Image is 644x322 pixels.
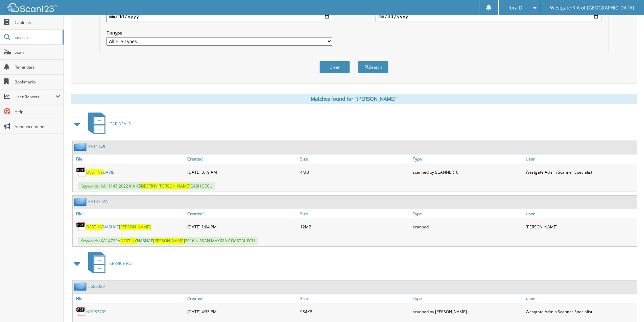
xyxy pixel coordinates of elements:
a: Size [299,209,411,218]
a: 5608029 [88,283,105,289]
span: Reminders [15,64,60,70]
div: [DATE] 4:35 PM [186,305,299,318]
a: KA11145 [88,144,105,150]
a: Type [411,209,524,218]
a: User [524,294,637,303]
a: Size [299,154,411,164]
button: Clear [319,61,350,73]
input: start [106,11,332,22]
label: File type [106,30,332,36]
a: DESTINYDAVIE [86,169,114,175]
a: NG087709 [86,309,106,315]
img: PDF.png [76,167,86,177]
div: [DATE] 1:04 PM [186,220,299,233]
span: DESTINY [86,224,103,230]
a: KA14792A [88,199,108,204]
a: File [73,209,186,218]
span: Cabinets [15,20,60,25]
span: Bookmarks [15,79,60,85]
div: scanned by SCANNER10 [411,165,524,179]
img: folder2.png [74,197,88,206]
div: scanned [411,220,524,233]
div: 984KB [299,305,411,318]
img: PDF.png [76,306,86,317]
div: scanned by [PERSON_NAME] [411,305,524,318]
span: Help [15,109,60,115]
div: Westgate Admin Scanner Specialist [524,305,637,318]
a: CAR DEALS [84,110,131,137]
span: DESTINY [141,183,158,189]
span: [PERSON_NAME] [159,183,190,189]
a: DESTINYNASHAE[PERSON_NAME] [86,224,151,230]
img: PDF.png [76,222,86,232]
a: Type [411,294,524,303]
span: [PERSON_NAME] [153,238,185,244]
iframe: Chat Widget [610,290,644,322]
div: 4MB [299,165,411,179]
span: [PERSON_NAME] [119,224,151,230]
a: Type [411,154,524,164]
a: File [73,294,186,303]
div: [PERSON_NAME] [524,220,637,233]
a: User [524,154,637,164]
a: Size [299,294,411,303]
div: Matches found for "[PERSON_NAME]" [71,94,637,104]
input: end [376,11,601,22]
a: File [73,154,186,164]
span: Keywords: KA11145 2022 KIA K5 CASH SECU [78,182,215,190]
a: User [524,209,637,218]
span: Search [15,34,59,40]
span: DESTINY [120,238,137,244]
span: User Reports [15,94,55,100]
a: Created [186,209,299,218]
span: Ibra D. [508,6,524,10]
div: [DATE] 8:19 AM [186,165,299,179]
img: scan123-logo-white.svg [7,3,57,12]
span: Keywords: KA14792A NASHAE 2016 NISSAN MAXIMA COASTAL FCU [78,237,258,245]
span: Announcements [15,124,60,129]
div: Westgate Admin Scanner Specialist [524,165,637,179]
span: Scan [15,49,60,55]
a: SERVICE RO [84,250,132,277]
a: Created [186,294,299,303]
span: Westgate KIA of [GEOGRAPHIC_DATA] [550,6,634,10]
img: folder2.png [74,143,88,151]
span: CAR DEALS [110,121,131,127]
span: DESTINY [86,169,103,175]
img: folder2.png [74,282,88,291]
div: 12MB [299,220,411,233]
a: Created [186,154,299,164]
span: SERVICE RO [110,261,132,266]
button: Search [358,61,388,73]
